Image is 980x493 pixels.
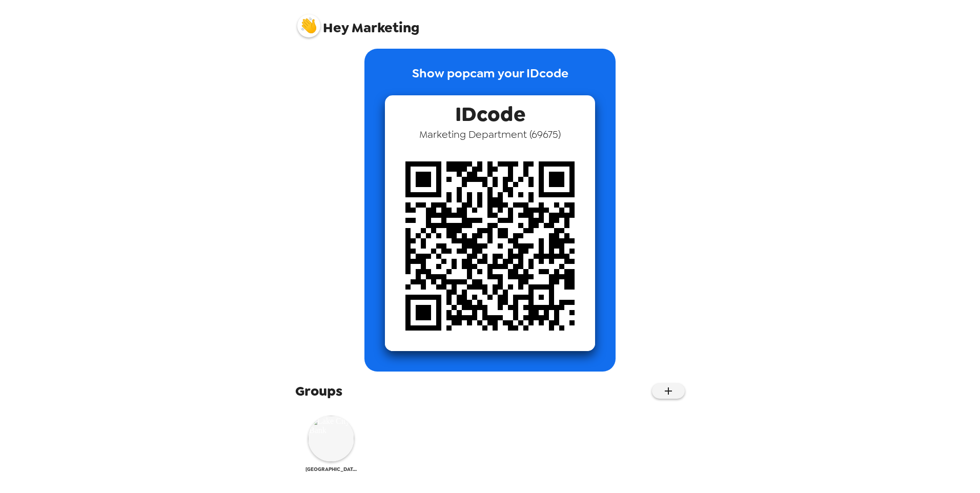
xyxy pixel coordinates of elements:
[323,18,349,37] span: Hey
[419,128,561,141] span: Marketing Department ( 69675 )
[305,466,357,473] span: [GEOGRAPHIC_DATA]
[455,95,525,128] span: IDcode
[412,64,568,95] p: Show popcam your IDcode
[295,382,342,400] span: Groups
[297,9,419,35] span: Marketing
[385,141,595,351] img: qr code
[308,416,354,462] img: Lake City Bank
[297,14,320,37] img: profile pic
